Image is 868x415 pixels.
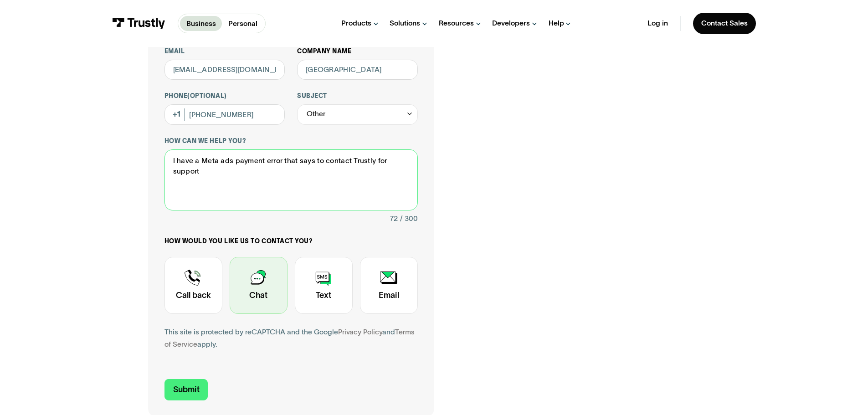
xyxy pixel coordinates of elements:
[228,18,257,29] p: Personal
[180,16,222,31] a: Business
[222,16,263,31] a: Personal
[297,92,418,100] label: Subject
[164,2,418,400] form: Contact Trustly Support
[164,104,285,125] input: (555) 555-5555
[297,47,418,56] label: Company name
[186,18,216,29] p: Business
[164,92,285,100] label: Phone
[549,19,564,28] div: Help
[164,60,285,80] input: alex@mail.com
[187,92,226,99] span: (Optional)
[112,18,165,29] img: Trustly Logo
[164,326,418,351] div: This site is protected by reCAPTCHA and the Google and apply.
[164,237,418,246] label: How would you like us to contact you?
[701,19,748,28] div: Contact Sales
[647,19,668,28] a: Log in
[164,47,285,56] label: Email
[307,108,325,120] div: Other
[164,379,208,400] input: Submit
[390,19,420,28] div: Solutions
[492,19,530,28] div: Developers
[341,19,371,28] div: Products
[164,137,418,145] label: How can we help you?
[338,328,382,336] a: Privacy Policy
[164,328,415,348] a: Terms of Service
[400,213,418,225] div: / 300
[693,13,756,34] a: Contact Sales
[390,213,398,225] div: 72
[439,19,474,28] div: Resources
[297,60,418,80] input: ASPcorp
[297,104,418,125] div: Other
